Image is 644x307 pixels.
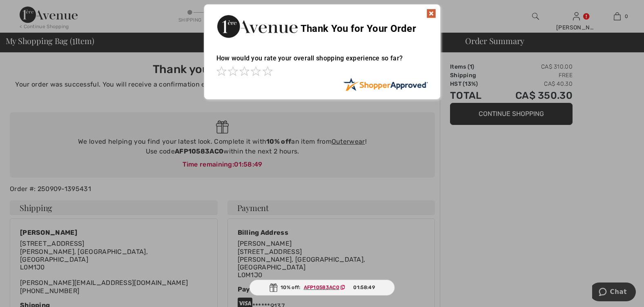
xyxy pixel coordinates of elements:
[353,284,374,291] span: 01:58:49
[301,23,416,34] span: Thank You for Your Order
[269,283,277,292] img: Gift.svg
[426,9,436,18] img: x
[216,13,298,40] img: Thank You for Your Order
[304,285,339,290] ins: AFP10583AC0
[249,280,395,296] div: 10% off:
[216,46,428,78] div: How would you rate your overall shopping experience so far?
[18,6,35,13] span: Chat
